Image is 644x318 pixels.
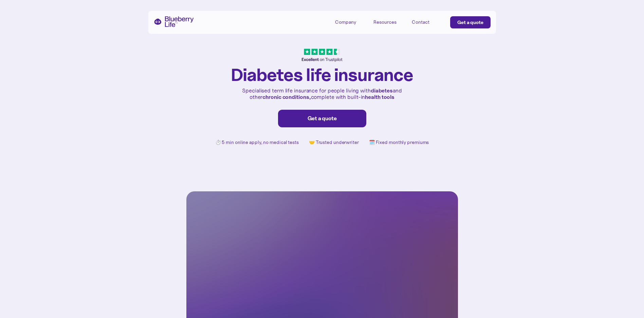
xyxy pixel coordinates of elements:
[154,16,194,27] a: home
[412,16,442,27] a: Contact
[412,19,429,25] div: Contact
[457,19,483,26] div: Get a quote
[373,16,404,27] div: Resources
[241,87,404,100] p: Specialised term life insurance for people living with and other complete with built-in
[262,93,311,100] strong: chronic conditions,
[215,140,299,145] p: ⏱️ 5 min online apply, no medical tests
[369,140,429,145] p: 🗓️ Fixed monthly premiums
[450,16,491,28] a: Get a quote
[285,115,359,122] div: Get a quote
[335,16,366,27] div: Company
[371,87,393,94] strong: diabetes
[335,19,356,25] div: Company
[309,140,359,145] p: 🤝 Trusted underwriter
[231,65,413,84] h1: Diabetes life insurance
[365,93,394,100] strong: health tools
[373,19,397,25] div: Resources
[278,110,366,127] a: Get a quote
